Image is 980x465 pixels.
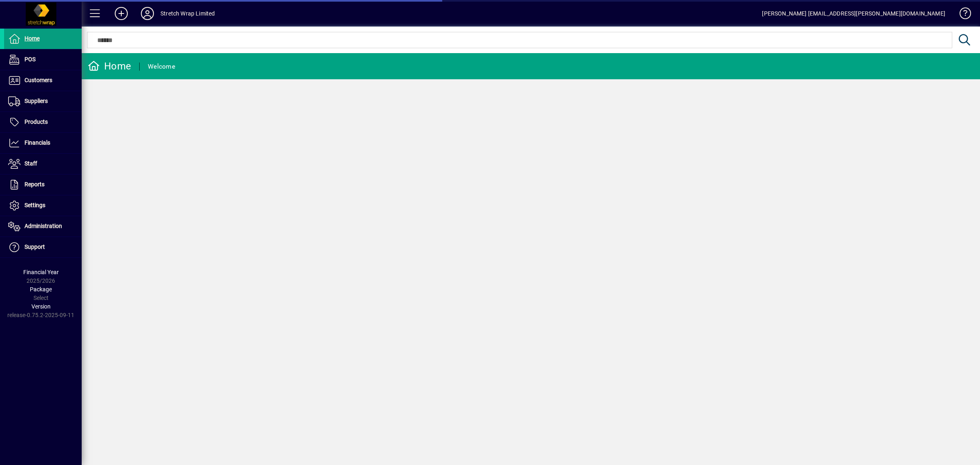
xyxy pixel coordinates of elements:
[24,56,36,63] span: POS
[160,7,215,20] div: Stretch Wrap Limited
[4,49,82,70] a: POS
[4,112,82,132] a: Products
[4,133,82,153] a: Financials
[24,98,48,104] span: Suppliers
[762,7,945,20] div: [PERSON_NAME] [EMAIL_ADDRESS][PERSON_NAME][DOMAIN_NAME]
[4,237,82,257] a: Support
[108,6,134,21] button: Add
[24,118,48,125] span: Products
[24,244,45,250] span: Support
[24,35,40,42] span: Home
[30,286,52,293] span: Package
[31,303,51,310] span: Version
[134,6,160,21] button: Profile
[4,154,82,174] a: Staff
[24,160,37,167] span: Staff
[24,77,52,83] span: Customers
[24,139,50,146] span: Financials
[24,181,45,188] span: Reports
[4,70,82,91] a: Customers
[24,223,62,229] span: Administration
[4,216,82,237] a: Administration
[4,195,82,216] a: Settings
[148,60,175,73] div: Welcome
[24,202,45,208] span: Settings
[23,269,59,275] span: Financial Year
[4,91,82,112] a: Suppliers
[88,60,131,73] div: Home
[953,2,970,28] a: Knowledge Base
[4,174,82,195] a: Reports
